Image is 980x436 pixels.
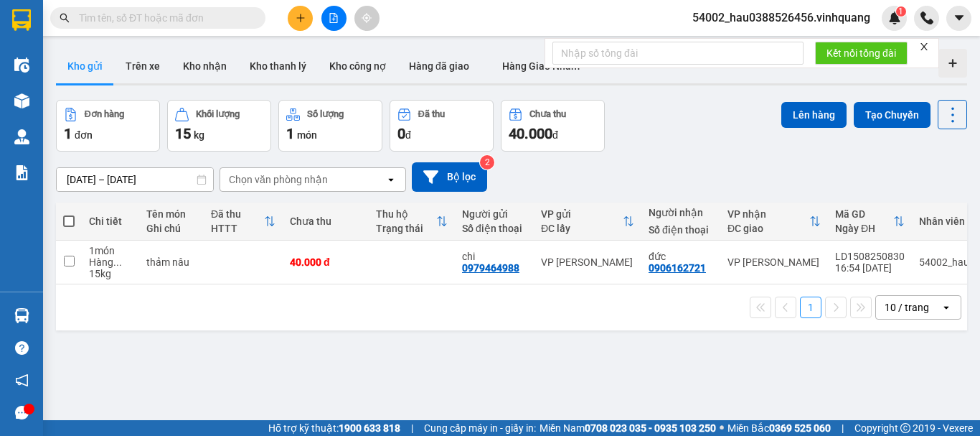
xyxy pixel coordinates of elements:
[114,49,171,83] button: Trên xe
[541,208,623,220] div: VP gửi
[900,423,910,433] span: copyright
[390,100,494,152] button: Đã thu0đ
[826,45,896,61] span: Kết nối tổng đài
[297,129,317,141] span: món
[57,168,213,191] input: Select a date range.
[800,297,821,318] button: 1
[541,256,634,268] div: VP [PERSON_NAME]
[585,422,716,434] strong: 0708 023 035 - 0935 103 250
[541,223,623,234] div: ĐC lấy
[60,13,70,23] span: search
[321,6,347,31] button: file-add
[842,420,844,436] span: |
[835,251,905,262] div: LD1508250830
[204,203,283,241] th: Toggle SortBy
[854,102,930,128] button: Tạo Chuyến
[290,256,362,268] div: 40.000 đ
[15,406,29,419] span: message
[397,125,405,142] span: 0
[369,203,455,241] th: Toggle SortBy
[462,262,519,274] div: 0979464988
[12,9,31,31] img: logo-vxr
[480,155,494,170] sup: 2
[720,203,828,241] th: Toggle SortBy
[896,6,906,17] sup: 1
[318,49,397,83] button: Kho công nợ
[286,125,294,142] span: 1
[288,6,313,31] button: plus
[769,422,831,434] strong: 0369 525 060
[835,223,893,234] div: Ngày ĐH
[89,215,132,227] div: Chi tiết
[727,420,831,436] span: Miền Bắc
[397,49,481,83] button: Hàng đã giao
[113,256,122,268] span: ...
[329,13,339,23] span: file-add
[720,425,724,431] span: ⚪️
[362,13,372,23] span: aim
[354,6,380,31] button: aim
[56,49,114,83] button: Kho gửi
[167,100,271,152] button: Khối lượng15kg
[146,256,197,268] div: thảm nâu
[501,100,605,152] button: Chưa thu40.000đ
[290,215,362,227] div: Chưa thu
[727,208,809,220] div: VP nhận
[146,223,197,234] div: Ghi chú
[56,100,160,152] button: Đơn hàng1đơn
[462,208,527,220] div: Người gửi
[727,223,809,234] div: ĐC giao
[509,125,552,142] span: 40.000
[64,125,72,142] span: 1
[835,208,893,220] div: Mã GD
[171,49,238,83] button: Kho nhận
[835,262,905,274] div: 16:54 [DATE]
[14,165,29,180] img: solution-icon
[15,374,29,387] span: notification
[462,251,527,262] div: chi
[376,223,436,234] div: Trạng thái
[15,341,29,355] span: question-circle
[296,13,306,23] span: plus
[418,109,445,119] div: Đã thu
[278,100,382,152] button: Số lượng1món
[540,420,716,436] span: Miền Nam
[727,256,821,268] div: VP [PERSON_NAME]
[268,420,400,436] span: Hỗ trợ kỹ thuật:
[307,109,344,119] div: Số lượng
[229,172,328,187] div: Chọn văn phòng nhận
[85,109,124,119] div: Đơn hàng
[534,203,641,241] th: Toggle SortBy
[238,49,318,83] button: Kho thanh lý
[649,262,706,274] div: 0906162721
[211,223,264,234] div: HTTT
[919,42,929,52] span: close
[941,302,952,313] svg: open
[196,109,240,119] div: Khối lượng
[888,11,901,24] img: icon-new-feature
[938,49,967,78] div: Tạo kho hàng mới
[89,268,132,279] div: 15 kg
[649,224,713,236] div: Số điện thoại
[89,256,132,268] div: Hàng thông thường
[14,57,29,73] img: warehouse-icon
[376,208,436,220] div: Thu hộ
[175,125,191,142] span: 15
[89,245,132,256] div: 1 món
[502,60,580,72] span: Hàng Giao Nhầm
[946,6,971,31] button: caret-down
[146,208,197,220] div: Tên món
[339,422,400,434] strong: 1900 633 818
[14,93,29,108] img: warehouse-icon
[552,129,558,141] span: đ
[920,11,933,24] img: phone-icon
[462,223,527,234] div: Số điện thoại
[681,9,882,27] span: 54002_hau0388526456.vinhquang
[405,129,411,141] span: đ
[885,300,929,315] div: 10 / trang
[529,109,566,119] div: Chưa thu
[194,129,204,141] span: kg
[385,174,397,185] svg: open
[79,10,248,26] input: Tìm tên, số ĐT hoặc mã đơn
[412,162,487,192] button: Bộ lọc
